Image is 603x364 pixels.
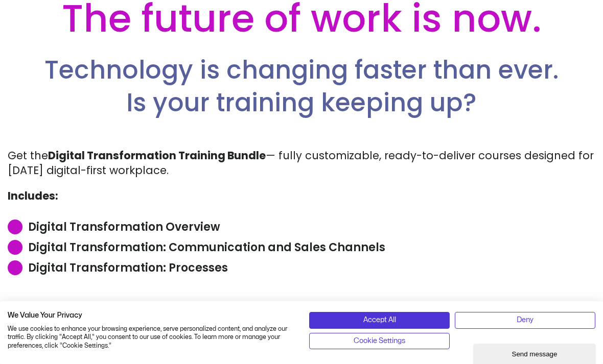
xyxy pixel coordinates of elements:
[28,260,228,276] span: Digital Transformation: Processes
[309,333,450,349] button: Adjust cookie preferences
[473,342,598,364] iframe: chat widget
[309,312,450,328] button: Accept all cookies
[8,325,294,350] p: We use cookies to enhance your browsing experience, serve personalized content, and analyze our t...
[8,311,294,320] h2: We Value Your Privacy
[8,188,58,203] strong: Includes:
[31,54,572,119] h2: Technology is changing faster than ever. Is your training keeping up?
[28,219,220,235] span: Digital Transformation Overview​
[363,314,396,326] span: Accept All
[48,148,266,163] strong: Digital Transformation Training Bundle
[517,314,534,326] span: Deny
[455,312,595,328] button: Deny all cookies
[354,335,405,347] span: Cookie Settings
[8,148,595,178] p: Get the — fully customizable, ready-to-deliver courses designed for [DATE] digital-first workplace.
[28,239,385,255] span: Digital Transformation: Communication and Sales Channels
